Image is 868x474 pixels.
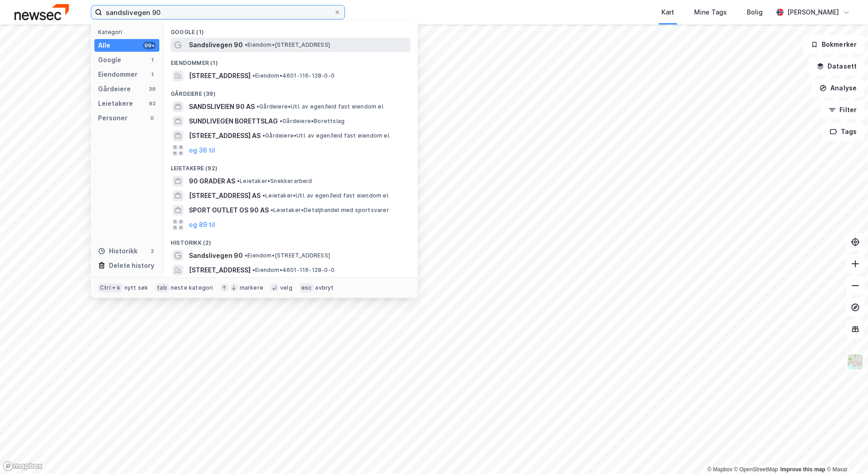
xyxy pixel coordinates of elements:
span: [STREET_ADDRESS] AS [189,130,261,141]
button: Tags [822,123,864,141]
a: Improve this map [780,466,825,473]
div: Leietakere (92) [163,158,418,174]
span: • [252,72,255,79]
span: [STREET_ADDRESS] [189,265,251,276]
div: 99+ [143,42,156,49]
button: Bokmerker [803,35,864,54]
div: Kontrollprogram for chat [823,430,868,474]
div: Eiendommer (1) [163,52,418,69]
div: Bolig [747,7,763,18]
input: Søk på adresse, matrikkel, gårdeiere, leietakere eller personer [102,5,334,19]
span: Eiendom • [STREET_ADDRESS] [245,41,330,49]
div: Kart [661,7,674,18]
div: markere [240,284,263,291]
div: Leietakere [98,98,133,109]
span: SANDSLIVEIEN 90 AS [189,101,255,112]
div: Kategori [98,29,159,35]
span: SUNDLIVEGEN BORETTSLAG [189,116,278,127]
div: Delete history [109,260,154,271]
a: OpenStreetMap [734,466,778,473]
div: 2 [148,247,156,255]
div: Historikk [98,246,138,257]
span: 90 GRADER AS [189,176,235,187]
span: • [245,252,247,259]
div: esc [300,283,314,292]
span: • [256,103,259,110]
div: Gårdeiere [98,84,131,94]
div: 39 [148,85,156,93]
div: tab [155,283,169,292]
span: • [280,118,282,124]
span: Eiendom • 4601-116-128-0-0 [252,267,335,274]
img: newsec-logo.f6e21ccffca1b3a03d2d.png [15,4,69,20]
button: Datasett [809,57,864,75]
a: Mapbox homepage [3,461,43,471]
div: neste kategori [171,284,213,291]
span: • [271,207,273,213]
span: Gårdeiere • Utl. av egen/leid fast eiendom el. [256,103,385,110]
span: Eiendom • [STREET_ADDRESS] [245,252,330,259]
span: Gårdeiere • Utl. av egen/leid fast eiendom el. [262,132,390,139]
button: og 89 til [189,219,215,230]
span: SPORT OUTLET OS 90 AS [189,205,269,216]
div: Alle [98,40,110,51]
div: nytt søk [124,284,148,291]
span: • [245,41,247,48]
span: • [237,178,240,184]
button: Analyse [812,79,864,97]
div: 1 [148,56,156,64]
button: Filter [821,101,864,119]
a: Mapbox [707,466,732,473]
div: Gårdeiere (39) [163,83,418,99]
div: avbryt [315,284,334,291]
div: [PERSON_NAME] [787,7,839,18]
div: velg [280,284,292,291]
span: Sandslivegen 90 [189,39,243,50]
div: Google (1) [163,21,418,38]
span: [STREET_ADDRESS] [189,70,251,81]
iframe: Chat Widget [823,430,868,474]
div: Eiendommer [98,69,138,80]
div: Mine Tags [694,7,727,18]
div: Historikk (2) [163,232,418,248]
div: 1 [148,71,156,78]
div: Ctrl + k [98,283,123,292]
button: og 36 til [189,145,215,156]
span: Leietaker • Snekkerarbeid [237,178,312,185]
div: Google [98,54,121,65]
span: Gårdeiere • Borettslag [280,118,345,125]
div: 0 [148,114,156,122]
span: Leietaker • Utl. av egen/leid fast eiendom el. [262,192,390,199]
span: • [262,192,265,199]
span: Leietaker • Detaljhandel med sportsvarer [271,207,389,214]
span: • [252,267,255,273]
span: Eiendom • 4601-116-128-0-0 [252,72,335,79]
img: Z [847,353,864,370]
span: Sandslivegen 90 [189,250,243,261]
div: 92 [148,100,156,107]
span: • [262,132,265,139]
div: Personer [98,113,128,123]
span: [STREET_ADDRESS] AS [189,190,261,201]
